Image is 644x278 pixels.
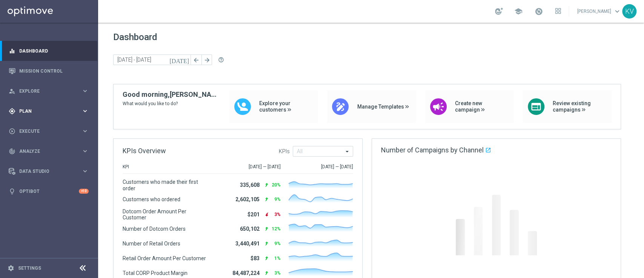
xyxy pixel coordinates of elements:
i: lightbulb [9,188,15,195]
button: lightbulb Optibot +10 [8,188,89,194]
i: keyboard_arrow_right [81,107,89,115]
div: Dashboard [9,41,89,61]
i: play_circle_outline [9,128,15,135]
i: equalizer [9,48,15,54]
a: Optibot [19,181,79,201]
a: Mission Control [19,61,89,81]
div: +10 [79,189,89,194]
i: keyboard_arrow_right [81,87,89,95]
a: Settings [18,266,41,270]
span: Execute [19,129,81,134]
div: Mission Control [9,61,89,81]
i: track_changes [9,148,15,155]
span: school [514,7,523,16]
button: Data Studio keyboard_arrow_right [8,168,89,174]
a: [PERSON_NAME]keyboard_arrow_down [576,6,622,17]
div: Optibot [9,181,89,201]
div: Plan [9,108,81,115]
div: Execute [9,128,81,135]
span: Data Studio [19,169,81,174]
div: Analyze [9,148,81,155]
i: keyboard_arrow_right [81,168,89,175]
span: Analyze [19,149,81,154]
i: keyboard_arrow_right [81,127,89,135]
span: Explore [19,89,81,93]
a: Dashboard [19,41,89,61]
span: Plan [19,109,81,113]
button: play_circle_outline Execute keyboard_arrow_right [8,128,89,134]
button: person_search Explore keyboard_arrow_right [8,88,89,94]
i: keyboard_arrow_right [81,148,89,155]
span: keyboard_arrow_down [613,7,621,16]
i: gps_fixed [9,108,15,115]
button: gps_fixed Plan keyboard_arrow_right [8,108,89,114]
div: Data Studio [9,168,81,175]
div: KV [622,4,636,19]
button: equalizer Dashboard [8,48,89,54]
button: track_changes Analyze keyboard_arrow_right [8,148,89,154]
div: Explore [9,88,81,95]
i: person_search [9,88,15,95]
i: settings [8,265,14,272]
button: Mission Control [8,68,89,74]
